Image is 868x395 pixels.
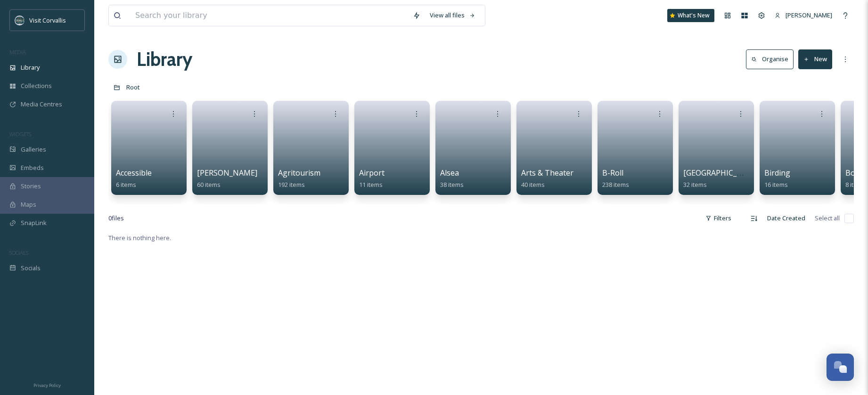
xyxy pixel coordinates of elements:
span: 8 items [845,180,866,189]
span: Airport [359,168,385,178]
span: B-Roll [602,168,623,178]
a: View all files [425,6,480,24]
button: New [798,49,832,69]
span: 0 file s [108,214,124,223]
span: 16 items [764,180,788,189]
span: Media Centres [21,100,62,109]
span: 238 items [602,180,629,189]
span: Maps [21,200,36,209]
span: Root [126,83,140,91]
span: There is nothing here. [108,234,171,242]
a: Root [126,81,140,93]
span: Alsea [440,168,459,178]
span: Stories [21,182,41,191]
span: 192 items [278,180,305,189]
a: Arts & Theater40 items [521,169,573,189]
span: 11 items [359,180,383,189]
a: Agritourism192 items [278,169,320,189]
span: 38 items [440,180,464,189]
div: Date Created [762,209,810,227]
span: Galleries [21,145,46,154]
button: Organise [746,49,794,69]
a: [PERSON_NAME]60 items [197,169,257,189]
span: [PERSON_NAME] [197,168,257,178]
input: Search your library [131,5,408,26]
a: Airport11 items [359,169,385,189]
span: [PERSON_NAME] [786,11,832,19]
span: 40 items [521,180,545,189]
span: Embeds [21,163,44,172]
a: Privacy Policy [33,379,61,390]
span: 6 items [116,180,136,189]
span: Collections [21,81,52,90]
button: Open Chat [827,354,854,381]
span: Birding [764,168,790,178]
a: [PERSON_NAME] [770,6,837,24]
span: Arts & Theater [521,168,573,178]
span: Visit Corvallis [29,16,66,24]
span: Socials [21,264,41,273]
img: visit-corvallis-badge-dark-blue-orange%281%29.png [15,16,25,25]
span: [GEOGRAPHIC_DATA] [683,168,759,178]
a: [GEOGRAPHIC_DATA]32 items [683,169,759,189]
span: WIDGETS [9,130,31,137]
span: MEDIA [9,48,26,56]
a: Library [137,45,192,73]
span: Library [21,63,40,72]
span: 60 items [197,180,221,189]
a: Birding16 items [764,169,790,189]
a: Alsea38 items [440,169,464,189]
a: B-Roll238 items [602,169,629,189]
span: 32 items [683,180,707,189]
div: Filters [701,209,736,227]
span: Accessible [116,168,152,178]
span: Select all [815,214,840,223]
span: SnapLink [21,218,47,227]
a: Accessible6 items [116,169,152,189]
a: What's New [667,9,714,22]
span: SOCIALS [9,249,28,256]
span: Privacy Policy [33,382,61,388]
span: Agritourism [278,168,320,178]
